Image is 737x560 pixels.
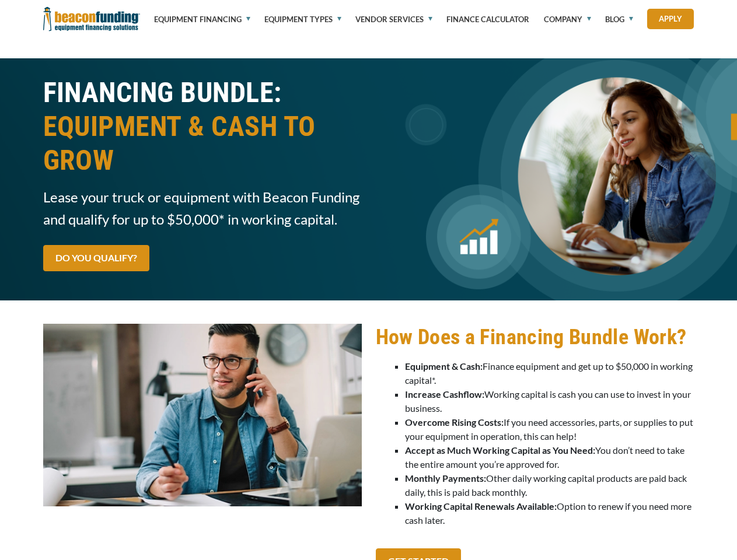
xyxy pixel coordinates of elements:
[376,324,694,351] h2: How Does a Financing Bundle Work?
[405,387,694,415] li: Working capital is cash you can use to invest in your business.
[405,444,595,456] strong: Accept as Much Working Capital as You Need:
[405,471,694,499] li: Other daily working capital products are paid back daily, this is paid back monthly.
[405,415,694,443] li: If you need accessories, parts, or supplies to put your equipment in operation, this can help!
[405,359,694,387] li: Finance equipment and get up to $50,000 in working capital*.
[405,360,483,372] strong: Equipment & Cash:
[647,9,694,29] a: Apply
[405,443,694,471] li: You don’t need to take the entire amount you’re approved for.
[43,324,362,506] img: Man on the phone
[405,416,504,428] strong: Overcome Rising Costs:
[43,76,362,177] h1: FINANCING BUNDLE:
[405,499,694,527] li: Option to renew if you need more cash later.
[43,110,362,177] span: EQUIPMENT & CASH TO GROW
[43,245,149,271] a: DO YOU QUALIFY?
[405,388,484,400] strong: Increase Cashflow:
[405,501,557,512] strong: Working Capital Renewals Available:
[43,408,362,419] a: Man on the phone
[405,473,486,484] strong: Monthly Payments:
[43,186,362,230] span: Lease your truck or equipment with Beacon Funding and qualify for up to $50,000* in working capital.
